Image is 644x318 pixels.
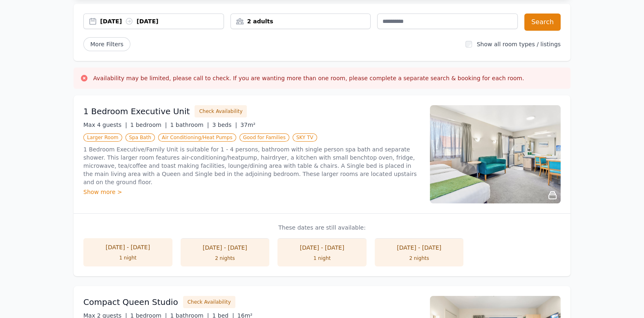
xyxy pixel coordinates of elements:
[286,255,358,262] div: 1 night
[240,122,255,128] span: 37m²
[83,106,190,117] h3: 1 Bedroom Executive Unit
[477,41,561,47] label: Show all room types / listings
[92,255,164,261] div: 1 night
[286,244,358,252] div: [DATE] - [DATE]
[195,105,247,117] button: Check Availability
[231,17,371,25] div: 2 adults
[83,296,178,308] h3: Compact Queen Studio
[83,37,130,51] span: More Filters
[83,122,127,128] span: Max 4 guests |
[83,188,420,196] div: Show more >
[83,223,561,232] p: These dates are still available:
[293,133,317,142] span: SKY TV
[93,74,524,82] h3: Availability may be limited, please call to check. If you are wanting more than one room, please ...
[212,122,237,128] span: 3 beds |
[383,255,456,262] div: 2 nights
[189,244,262,252] div: [DATE] - [DATE]
[130,122,167,128] span: 1 bedroom |
[83,133,122,142] span: Larger Room
[170,122,209,128] span: 1 bathroom |
[383,244,456,252] div: [DATE] - [DATE]
[100,17,224,25] div: [DATE] [DATE]
[524,14,561,31] button: Search
[239,133,289,142] span: Good for Families
[183,296,235,308] button: Check Availability
[158,133,236,142] span: Air Conditioning/Heat Pumps
[189,255,262,262] div: 2 nights
[92,243,164,251] div: [DATE] - [DATE]
[125,133,155,142] span: Spa Bath
[83,145,420,186] p: 1 Bedroom Executive/Family Unit is suitable for 1 - 4 persons, bathroom with single person spa ba...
